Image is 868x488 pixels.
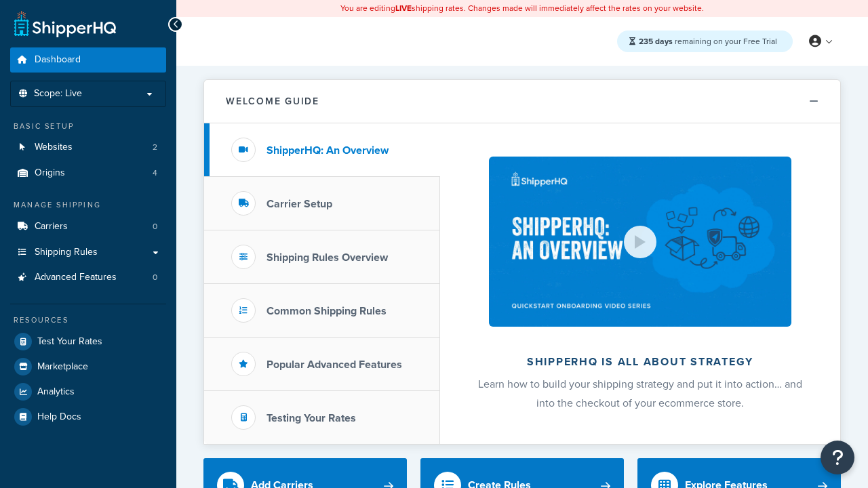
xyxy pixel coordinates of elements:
[10,47,166,73] a: Dashboard
[10,199,166,211] div: Manage Shipping
[267,359,402,371] h3: Popular Advanced Features
[35,167,65,179] span: Origins
[10,380,166,404] a: Analytics
[204,80,840,123] button: Welcome Guide
[10,265,166,290] li: Advanced Features
[267,144,389,157] h3: ShipperHQ: An Overview
[10,161,166,186] li: Origins
[10,405,166,429] a: Help Docs
[37,411,81,423] span: Help Docs
[35,221,68,232] span: Carriers
[10,265,166,290] a: Advanced Features0
[35,272,117,283] span: Advanced Features
[267,198,332,210] h3: Carrier Setup
[267,305,387,317] h3: Common Shipping Rules
[153,221,157,232] span: 0
[35,247,98,258] span: Shipping Rules
[639,35,777,47] span: remaining on your Free Trial
[153,142,157,153] span: 2
[10,354,166,379] a: Marketplace
[639,35,673,47] strong: 235 days
[395,2,412,14] b: LIVE
[478,376,802,411] span: Learn how to build your shipping strategy and put it into action… and into the checkout of your e...
[35,142,73,153] span: Websites
[37,336,102,348] span: Test Your Rates
[226,96,319,106] h2: Welcome Guide
[35,54,81,66] span: Dashboard
[10,240,166,265] a: Shipping Rules
[10,135,166,160] li: Websites
[10,135,166,160] a: Websites2
[10,314,166,326] div: Resources
[34,88,82,100] span: Scope: Live
[153,167,157,179] span: 4
[821,441,854,474] button: Open Resource Center
[10,329,166,354] a: Test Your Rates
[153,272,157,283] span: 0
[10,161,166,186] a: Origins4
[489,157,791,327] img: ShipperHQ is all about strategy
[10,214,166,239] li: Carriers
[37,386,75,398] span: Analytics
[10,121,166,132] div: Basic Setup
[267,412,356,424] h3: Testing Your Rates
[476,356,804,368] h2: ShipperHQ is all about strategy
[10,214,166,239] a: Carriers0
[37,361,88,373] span: Marketplace
[267,251,388,264] h3: Shipping Rules Overview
